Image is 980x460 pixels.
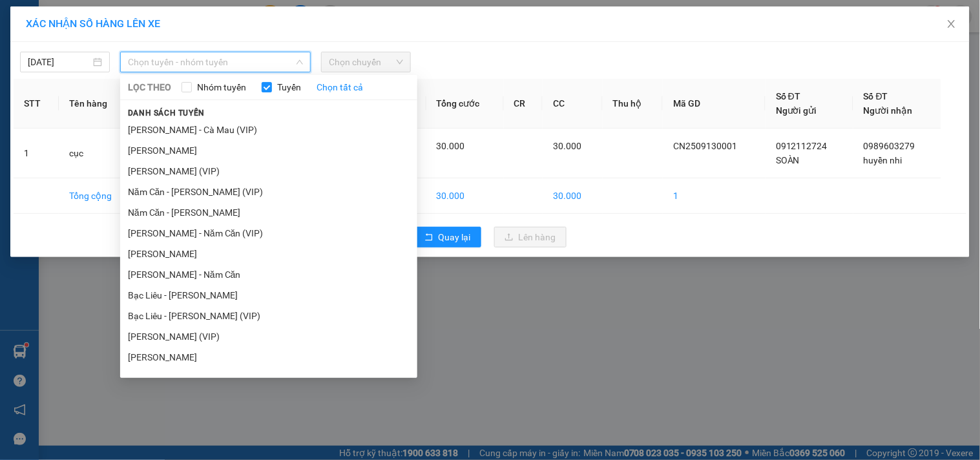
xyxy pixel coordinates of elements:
[776,141,828,151] span: 0912112724
[494,227,567,247] button: uploadLên hàng
[553,141,581,151] span: 30.000
[933,6,970,43] button: Close
[59,129,136,178] td: cục
[120,244,417,264] li: [PERSON_NAME]
[437,141,465,151] span: 30.000
[543,178,602,214] td: 30.000
[120,306,417,326] li: Bạc Liêu - [PERSON_NAME] (VIP)
[776,105,817,116] span: Người gửi
[673,141,737,151] span: CN2509130001
[426,178,504,214] td: 30.000
[59,79,136,129] th: Tên hàng
[120,161,417,182] li: [PERSON_NAME] (VIP)
[120,326,417,347] li: [PERSON_NAME] (VIP)
[663,79,766,129] th: Mã GD
[120,264,417,285] li: [PERSON_NAME] - Năm Căn
[121,48,540,64] li: Hotline: 02839552959
[16,94,180,115] b: GỬI : Trạm Cái Nước
[317,80,363,94] a: Chọn tất cả
[426,79,504,129] th: Tổng cước
[128,52,303,72] span: Chọn tuyến - nhóm tuyến
[59,178,136,214] td: Tổng cộng
[296,58,304,66] span: down
[14,79,59,129] th: STT
[439,230,471,244] span: Quay lại
[663,178,766,214] td: 1
[864,141,915,151] span: 0989603279
[120,285,417,306] li: Bạc Liêu - [PERSON_NAME]
[128,80,171,94] span: LỌC THEO
[776,91,800,101] span: Số ĐT
[543,79,602,129] th: CC
[14,129,59,178] td: 1
[864,155,902,165] span: huyền nhi
[414,227,481,247] button: rollbackQuay lại
[120,120,417,140] li: [PERSON_NAME] - Cà Mau (VIP)
[192,80,251,94] span: Nhóm tuyến
[120,368,417,388] li: [PERSON_NAME] - Hộ Phòng
[776,155,800,165] span: SOÀN
[121,32,540,48] li: 26 Phó Cơ Điều, Phường 12
[864,105,913,116] span: Người nhận
[603,79,663,129] th: Thu hộ
[28,55,90,69] input: 13/09/2025
[16,16,81,81] img: logo.jpg
[504,79,543,129] th: CR
[864,91,888,101] span: Số ĐT
[120,182,417,202] li: Năm Căn - [PERSON_NAME] (VIP)
[946,19,957,29] span: close
[424,233,433,243] span: rollback
[329,52,403,72] span: Chọn chuyến
[120,223,417,244] li: [PERSON_NAME] - Năm Căn (VIP)
[120,140,417,161] li: [PERSON_NAME]
[120,202,417,223] li: Năm Căn - [PERSON_NAME]
[26,17,160,30] span: XÁC NHẬN SỐ HÀNG LÊN XE
[120,347,417,368] li: [PERSON_NAME]
[272,80,306,94] span: Tuyến
[120,107,213,119] span: Danh sách tuyến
